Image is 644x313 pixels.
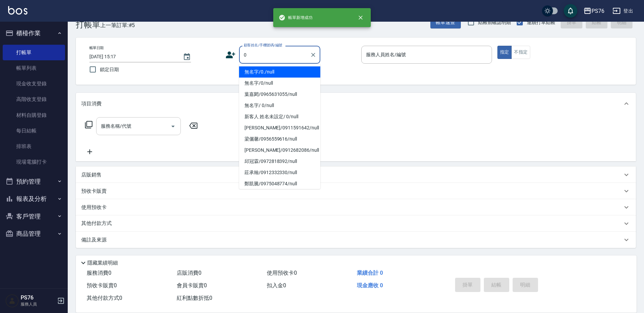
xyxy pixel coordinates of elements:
[239,133,320,145] li: 梁儷馨/0956559616/null
[81,204,107,211] p: 使用預收卡
[76,167,636,183] div: 店販銷售
[239,89,320,100] li: 葉嘉閎/0965631055/null
[87,270,111,276] span: 服務消費 0
[267,270,297,276] span: 使用預收卡 0
[179,49,195,65] button: Choose date, selected date is 2025-10-09
[89,51,176,62] input: YYYY/MM/DD hh:mm
[279,14,313,21] span: 帳單新增成功
[239,100,320,111] li: 無名字/ 0/null
[592,7,604,15] div: PS76
[357,270,383,276] span: 業績合計 0
[177,295,212,301] span: 紅利點數折抵 0
[3,208,65,225] button: 客戶管理
[76,183,636,199] div: 預收卡販賣
[177,282,207,289] span: 會員卡販賣 0
[3,154,65,170] a: 現場電腦打卡
[3,123,65,139] a: 每日結帳
[239,111,320,122] li: 新客人 姓名未設定/ 0/null
[478,19,511,26] span: 結帳前確認明細
[239,145,320,156] li: [PERSON_NAME]/0912682086/null
[87,282,117,289] span: 預收卡販賣 0
[244,43,282,48] label: 顧客姓名/手機號碼/編號
[239,178,320,189] li: 鄭凱騰/0975048774/null
[239,78,320,89] li: 無名字/0/null
[497,46,512,59] button: 指定
[527,19,555,26] span: 連續打單結帳
[353,10,368,25] button: close
[76,93,636,114] div: 項目消費
[177,270,201,276] span: 店販消費 0
[239,66,320,78] li: 無名字/0./null
[267,282,286,289] span: 扣入金 0
[3,107,65,123] a: 材料自購登錄
[3,45,65,60] a: 打帳單
[239,156,320,167] li: 邱冠霖/0972818392/null
[21,301,55,307] p: 服務人員
[87,259,118,267] p: 隱藏業績明細
[239,122,320,133] li: [PERSON_NAME]/0911591642/null
[564,4,577,18] button: save
[76,199,636,215] div: 使用預收卡
[87,295,122,301] span: 其他付款方式 0
[357,282,383,289] span: 現金應收 0
[81,188,107,195] p: 預收卡販賣
[581,4,607,18] button: PS76
[8,6,27,15] img: Logo
[3,24,65,42] button: 櫃檯作業
[81,100,102,107] p: 項目消費
[3,173,65,190] button: 預約管理
[81,171,102,179] p: 店販銷售
[511,46,530,59] button: 不指定
[610,5,636,17] button: 登出
[239,167,320,178] li: 莊承翰/0912332330/null
[430,16,461,29] button: 帳單速查
[5,294,19,308] img: Person
[3,60,65,76] a: 帳單列表
[81,220,115,227] p: 其他付款方式
[3,76,65,91] a: 現金收支登錄
[81,236,107,244] p: 備註及來源
[100,21,135,29] span: 上一筆訂單:#5
[100,66,119,73] span: 鎖定日期
[308,50,318,60] button: Clear
[168,121,178,132] button: Open
[3,190,65,208] button: 報表及分析
[3,91,65,107] a: 高階收支登錄
[76,20,100,29] h3: 打帳單
[89,45,104,50] label: 帳單日期
[21,294,55,301] h5: PS76
[76,232,636,248] div: 備註及來源
[76,215,636,232] div: 其他付款方式
[3,225,65,243] button: 商品管理
[3,139,65,154] a: 排班表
